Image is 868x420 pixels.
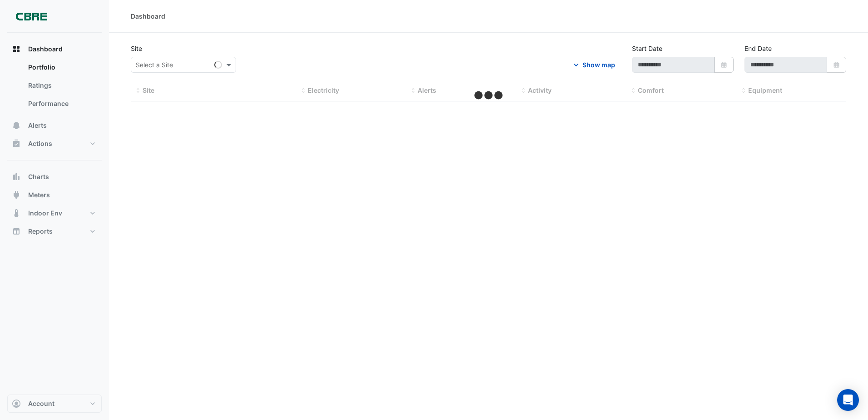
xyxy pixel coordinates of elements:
[7,186,102,204] button: Meters
[28,399,54,408] span: Account
[131,11,165,21] div: Dashboard
[28,172,49,181] span: Charts
[7,222,102,240] button: Reports
[21,58,102,76] a: Portfolio
[7,116,102,135] button: Alerts
[21,76,102,95] a: Ratings
[12,45,21,54] app-icon: Dashboard
[28,190,50,200] span: Meters
[12,139,21,148] app-icon: Actions
[7,395,102,413] button: Account
[418,86,436,94] span: Alerts
[7,58,102,116] div: Dashboard
[638,86,664,94] span: Comfort
[745,44,772,53] label: End Date
[12,121,21,130] app-icon: Alerts
[837,389,859,411] div: Open Intercom Messenger
[582,60,615,70] div: Show map
[28,227,53,236] span: Reports
[28,139,52,148] span: Actions
[28,209,62,218] span: Indoor Env
[28,45,63,54] span: Dashboard
[7,204,102,222] button: Indoor Env
[131,44,142,53] label: Site
[528,86,552,94] span: Activity
[21,95,102,113] a: Performance
[632,44,662,53] label: Start Date
[28,121,47,130] span: Alerts
[12,190,21,200] app-icon: Meters
[748,86,782,94] span: Equipment
[566,57,621,73] button: Show map
[7,40,102,58] button: Dashboard
[308,86,339,94] span: Electricity
[11,7,52,25] img: Company Logo
[143,86,154,94] span: Site
[7,168,102,186] button: Charts
[12,227,21,236] app-icon: Reports
[12,172,21,181] app-icon: Charts
[12,209,21,218] app-icon: Indoor Env
[7,135,102,153] button: Actions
